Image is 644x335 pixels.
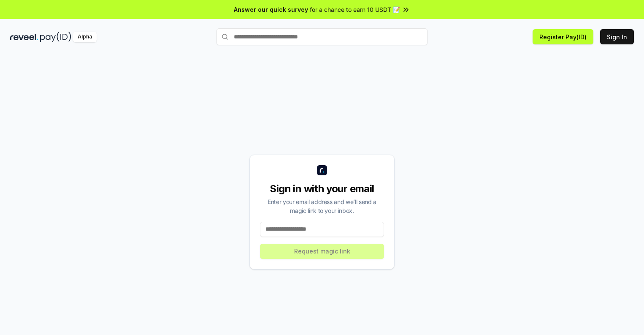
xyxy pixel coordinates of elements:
button: Sign In [600,29,634,44]
span: Answer our quick survey [234,5,308,14]
div: Enter your email address and we’ll send a magic link to your inbox. [260,197,384,215]
div: Alpha [73,32,97,42]
span: for a chance to earn 10 USDT 📝 [310,5,400,14]
img: logo_small [317,165,327,175]
button: Register Pay(ID) [533,29,593,44]
img: reveel_dark [10,32,38,42]
img: pay_id [40,32,71,42]
div: Sign in with your email [260,182,384,196]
